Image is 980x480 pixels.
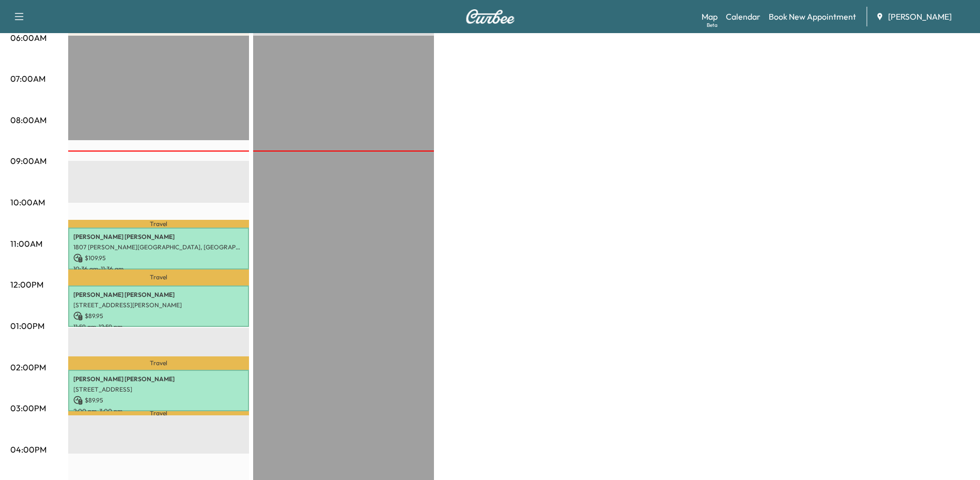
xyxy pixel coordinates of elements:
p: 11:59 am - 12:59 pm [73,323,244,331]
p: [STREET_ADDRESS] [73,385,244,394]
p: [PERSON_NAME] [PERSON_NAME] [73,291,244,299]
p: 01:00PM [10,320,44,332]
a: MapBeta [702,10,718,23]
p: 1807 [PERSON_NAME][GEOGRAPHIC_DATA], [GEOGRAPHIC_DATA], [GEOGRAPHIC_DATA], [GEOGRAPHIC_DATA] [73,243,244,251]
p: [STREET_ADDRESS][PERSON_NAME] [73,301,244,309]
p: Travel [68,220,249,228]
p: Travel [68,411,249,415]
a: Calendar [726,10,760,23]
p: $ 109.95 [73,253,244,263]
p: 02:00PM [10,361,46,373]
p: 06:00AM [10,32,46,44]
img: Curbee Logo [465,9,515,24]
p: 03:00PM [10,402,46,414]
p: 07:00AM [10,72,45,85]
p: Travel [68,356,249,370]
p: [PERSON_NAME] [PERSON_NAME] [73,233,244,241]
p: Travel [68,269,249,286]
p: 10:00AM [10,196,45,208]
p: [PERSON_NAME] [PERSON_NAME] [73,375,244,383]
a: Book New Appointment [769,10,856,23]
p: 11:00AM [10,237,42,250]
p: 04:00PM [10,443,46,456]
div: Beta [707,21,718,29]
span: [PERSON_NAME] [888,10,952,23]
p: $ 89.95 [73,396,244,405]
p: 2:00 pm - 3:00 pm [73,407,244,415]
p: 10:36 am - 11:36 am [73,265,244,273]
p: 12:00PM [10,278,43,291]
p: 08:00AM [10,114,46,126]
p: $ 89.95 [73,311,244,321]
p: 09:00AM [10,155,46,167]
